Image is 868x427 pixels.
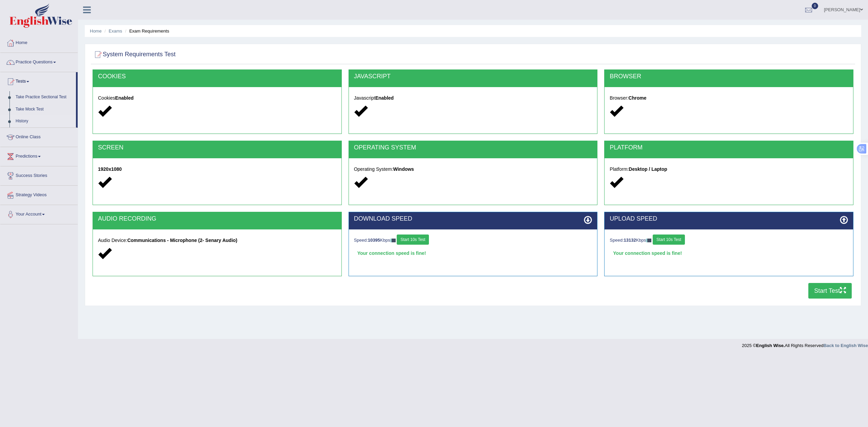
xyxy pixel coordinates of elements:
a: Strategy Videos [0,186,78,203]
strong: 10395 [368,238,380,243]
div: Speed: Kbps [354,235,592,246]
h2: PLATFORM [610,144,848,151]
h2: OPERATING SYSTEM [354,144,592,151]
button: Start 10s Test [397,235,429,245]
h2: System Requirements Test [93,49,176,60]
img: ajax-loader-fb-connection.gif [646,239,651,242]
img: ajax-loader-fb-connection.gif [390,239,396,242]
div: 2025 © All Rights Reserved [742,339,868,349]
a: Take Mock Test [13,103,76,116]
h5: Browser: [610,96,848,101]
strong: Enabled [375,95,394,101]
h2: AUDIO RECORDING [98,216,336,222]
a: Practice Questions [0,53,78,70]
strong: English Wise. [756,343,785,348]
a: Take Practice Sectional Test [13,91,76,103]
strong: Enabled [115,95,134,101]
h5: Audio Device: [98,238,336,243]
strong: Windows [393,166,414,172]
a: Exams [109,28,122,34]
h2: BROWSER [610,73,848,80]
strong: Desktop / Laptop [629,166,667,172]
h5: Cookies [98,96,336,101]
strong: Chrome [629,95,647,101]
div: Speed: Kbps [610,235,848,246]
h2: DOWNLOAD SPEED [354,216,592,222]
span: 0 [812,3,818,9]
h2: JAVASCRIPT [354,73,592,80]
div: Your connection speed is fine! [610,248,848,258]
button: Start 10s Test [653,235,685,245]
a: Home [90,28,102,34]
li: Exam Requirements [123,28,169,34]
h2: SCREEN [98,144,336,151]
strong: 1920x1080 [98,166,122,172]
a: Success Stories [0,166,78,183]
a: Back to English Wise [824,343,868,348]
a: Tests [0,72,76,89]
h5: Javascript [354,96,592,101]
a: Predictions [0,147,78,164]
h5: Platform: [610,167,848,172]
div: Your connection speed is fine! [354,248,592,258]
h2: UPLOAD SPEED [610,216,848,222]
strong: 13132 [624,238,636,243]
a: History [13,115,76,127]
a: Your Account [0,205,78,222]
h5: Operating System: [354,167,592,172]
h2: COOKIES [98,73,336,80]
strong: Communications - Microphone (2- Senary Audio) [127,238,237,243]
a: Home [0,34,78,50]
button: Start Test [808,283,852,299]
a: Online Class [0,128,78,145]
